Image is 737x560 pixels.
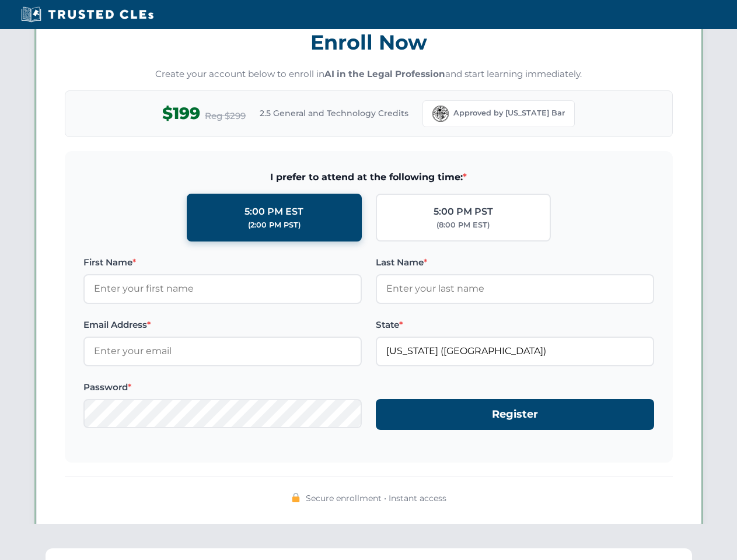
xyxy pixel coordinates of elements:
[291,493,301,502] img: 🔒
[83,274,362,303] input: Enter your first name
[306,492,446,505] span: Secure enrollment • Instant access
[260,107,408,120] span: 2.5 General and Technology Credits
[248,219,301,231] div: (2:00 PM PST)
[65,68,673,81] p: Create your account below to enroll in and start learning immediately.
[83,337,362,366] input: Enter your email
[324,68,445,79] strong: AI in the Legal Profession
[205,109,246,123] span: Reg $299
[376,256,654,269] label: Last Name
[376,399,654,430] button: Register
[376,337,654,366] input: Florida (FL)
[436,219,490,231] div: (8:00 PM EST)
[376,274,654,303] input: Enter your last name
[376,318,654,332] label: State
[18,6,157,23] img: Trusted CLEs
[244,204,303,219] div: 5:00 PM EST
[83,170,654,185] span: I prefer to attend at the following time:
[65,24,673,61] h3: Enroll Now
[432,106,449,122] img: Florida Bar
[162,100,200,127] span: $199
[453,107,565,119] span: Approved by [US_STATE] Bar
[434,204,493,219] div: 5:00 PM PST
[83,256,362,269] label: First Name
[83,318,362,332] label: Email Address
[83,380,362,394] label: Password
